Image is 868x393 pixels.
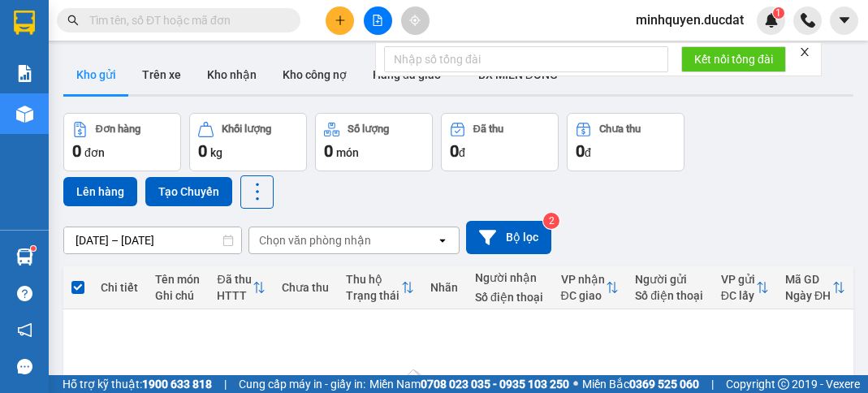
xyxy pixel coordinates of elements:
span: Hỗ trợ kỹ thuật: [63,375,212,393]
button: aim [401,6,430,35]
input: Nhập số tổng đài [384,46,668,72]
span: kg [210,146,222,159]
button: Khối lượng0kg [189,113,307,171]
th: Toggle SortBy [338,266,422,309]
button: Kho công nợ [270,55,360,94]
span: Kết nối tổng đài [694,50,773,68]
div: ĐC lấy [721,289,756,302]
span: 1 [775,7,781,19]
strong: 0708 023 035 - 0935 103 250 [421,378,569,391]
div: Ngày ĐH [785,289,832,302]
span: aim [409,15,421,26]
sup: 1 [31,246,36,251]
span: Cung cấp máy in - giấy in: [239,375,365,393]
div: Ghi chú [155,289,201,302]
span: caret-down [837,13,852,28]
div: VP nhận [561,273,607,286]
button: file-add [364,6,392,35]
div: Đã thu [473,123,503,135]
button: Kho nhận [194,55,270,94]
button: Bộ lọc [466,221,551,254]
button: Kết nối tổng đài [681,46,786,72]
div: Số điện thoại [475,291,545,304]
span: | [711,375,714,393]
button: Trên xe [129,55,194,94]
div: HTTT [217,289,252,302]
span: món [336,146,359,159]
span: file-add [372,15,383,26]
th: Toggle SortBy [777,266,853,309]
strong: 0369 525 060 [629,378,699,391]
img: phone-icon [801,13,815,28]
button: Chưa thu0đ [567,113,684,171]
button: caret-down [830,6,858,35]
div: Số lượng [348,123,389,135]
span: copyright [778,378,789,390]
img: icon-new-feature [764,13,779,28]
svg: open [436,234,449,247]
div: Khối lượng [222,123,271,135]
span: close [799,46,810,58]
th: Toggle SortBy [713,266,777,309]
span: | [224,375,227,393]
div: Đơn hàng [96,123,140,135]
div: Chi tiết [101,281,139,294]
span: đ [459,146,465,159]
span: 0 [198,141,207,161]
input: Select a date range. [64,227,241,253]
div: Chưa thu [282,281,330,294]
div: Tên món [155,273,201,286]
div: Chọn văn phòng nhận [259,232,371,248]
button: Kho gửi [63,55,129,94]
span: search [67,15,79,26]
button: Đã thu0đ [441,113,559,171]
div: VP gửi [721,273,756,286]
div: ĐC giao [561,289,607,302]
span: 0 [324,141,333,161]
div: Số điện thoại [635,289,705,302]
span: plus [335,15,346,26]
div: Nhãn [430,281,459,294]
img: logo-vxr [14,11,35,35]
span: ⚪️ [573,381,578,387]
button: Tạo Chuyến [145,177,232,206]
button: Đơn hàng0đơn [63,113,181,171]
sup: 1 [773,7,784,19]
span: message [17,359,32,374]
span: Miền Bắc [582,375,699,393]
button: Số lượng0món [315,113,433,171]
span: minhquyen.ducdat [623,10,757,30]
span: đ [585,146,591,159]
strong: 1900 633 818 [142,378,212,391]
span: 0 [450,141,459,161]
button: Lên hàng [63,177,137,206]
img: solution-icon [16,65,33,82]
div: Mã GD [785,273,832,286]
img: warehouse-icon [16,248,33,266]
div: Người gửi [635,273,705,286]
span: 0 [72,141,81,161]
div: Người nhận [475,271,545,284]
span: notification [17,322,32,338]
div: Thu hộ [346,273,401,286]
span: 0 [576,141,585,161]
span: đơn [84,146,105,159]
button: Hàng đã giao [360,55,454,94]
th: Toggle SortBy [553,266,628,309]
div: Trạng thái [346,289,401,302]
input: Tìm tên, số ĐT hoặc mã đơn [89,11,281,29]
button: plus [326,6,354,35]
div: Đã thu [217,273,252,286]
sup: 2 [543,213,559,229]
div: Chưa thu [599,123,641,135]
span: Miền Nam [369,375,569,393]
th: Toggle SortBy [209,266,273,309]
span: question-circle [17,286,32,301]
img: warehouse-icon [16,106,33,123]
